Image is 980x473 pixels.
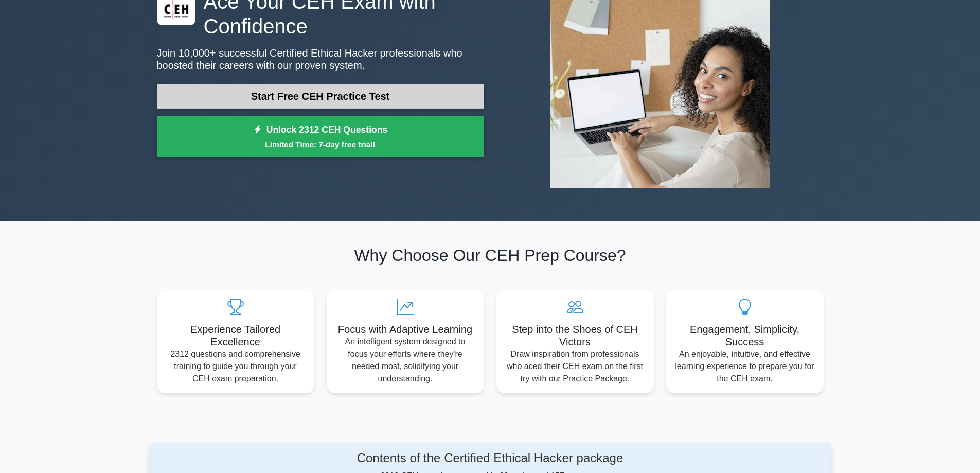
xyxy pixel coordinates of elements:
small: Limited Time: 7-day free trial! [170,138,471,150]
h2: Why Choose Our CEH Prep Course? [157,246,824,265]
p: Draw inspiration from professionals who aced their CEH exam on the first try with our Practice Pa... [505,348,646,385]
h5: Experience Tailored Excellence [165,323,306,348]
p: Join 10,000+ successful Certified Ethical Hacker professionals who boosted their careers with our... [157,47,484,72]
h4: Contents of the Certified Ethical Hacker package [248,451,733,466]
p: 2312 questions and comprehensive training to guide you through your CEH exam preparation. [165,348,306,385]
h5: Step into the Shoes of CEH Victors [505,323,646,348]
a: Start Free CEH Practice Test [157,84,484,109]
h5: Focus with Adaptive Learning [335,323,476,336]
a: Unlock 2312 CEH QuestionsLimited Time: 7-day free trial! [157,116,484,157]
h5: Engagement, Simplicity, Success [674,323,815,348]
p: An enjoyable, intuitive, and effective learning experience to prepare you for the CEH exam. [674,348,815,385]
p: An intelligent system designed to focus your efforts where they're needed most, solidifying your ... [335,336,476,385]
